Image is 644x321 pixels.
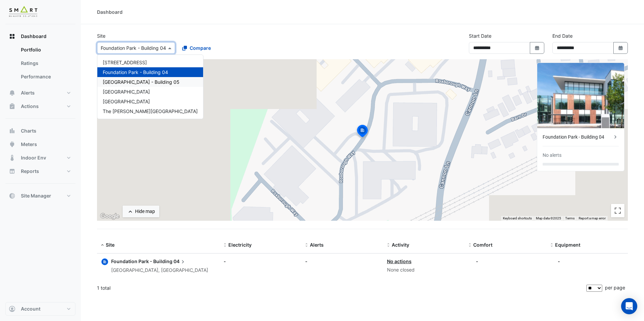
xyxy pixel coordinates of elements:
span: Alerts [310,242,324,248]
label: End Date [552,32,573,39]
span: Account [21,306,40,312]
app-icon: Actions [9,103,15,110]
span: The [PERSON_NAME][GEOGRAPHIC_DATA] [103,108,198,114]
span: Foundation Park - Building [111,258,172,264]
button: Hide map [123,206,159,217]
span: Indoor Env [21,154,46,161]
div: No alerts [543,152,561,159]
span: [GEOGRAPHIC_DATA] [103,99,150,104]
div: - [224,258,297,265]
span: [GEOGRAPHIC_DATA] - Building 05 [103,79,180,85]
button: Charts [5,124,75,138]
span: Actions [21,103,39,110]
span: Meters [21,141,37,148]
div: - [476,258,478,265]
fa-icon: Select Date [534,45,540,51]
div: [GEOGRAPHIC_DATA], [GEOGRAPHIC_DATA] [111,266,208,274]
app-icon: Meters [9,141,15,148]
a: Terms (opens in new tab) [565,216,575,220]
button: Indoor Env [5,151,75,165]
span: Equipment [555,242,580,248]
a: No actions [387,258,412,264]
div: Hide map [135,208,155,215]
span: Site [106,242,115,248]
app-icon: Site Manager [9,192,15,199]
app-icon: Indoor Env [9,154,15,161]
fa-icon: Select Date [618,45,624,51]
button: Actions [5,100,75,113]
button: Compare [178,42,215,54]
span: Dashboard [21,33,46,40]
div: Dashboard [97,8,123,15]
span: 04 [173,258,186,265]
span: per page [605,285,625,290]
span: Comfort [473,242,492,248]
button: Alerts [5,86,75,100]
label: Site [97,32,105,39]
app-icon: Dashboard [9,33,15,40]
div: 1 total [97,280,585,296]
div: - [558,258,560,265]
span: [GEOGRAPHIC_DATA] [103,89,150,95]
span: Foundation Park - Building 04 [103,69,168,75]
button: Toggle fullscreen view [611,204,624,217]
app-icon: Alerts [9,90,15,96]
app-icon: Charts [9,128,15,134]
img: Google [99,212,121,221]
span: Charts [21,128,36,134]
a: Open this area in Google Maps (opens a new window) [99,212,121,221]
span: Map data ©2025 [536,216,561,220]
a: Portfolio [15,43,75,57]
a: Performance [15,70,75,83]
div: Options List [97,55,203,119]
span: Activity [392,242,409,248]
div: Open Intercom Messenger [621,298,637,314]
button: Account [5,302,75,316]
div: - [305,258,379,265]
span: Alerts [21,90,35,96]
img: Company Logo [8,5,38,19]
img: site-pin-selected.svg [355,124,370,140]
a: Ratings [15,57,75,70]
a: Report a map error [579,216,606,220]
span: Electricity [228,242,252,248]
button: Site Manager [5,189,75,203]
button: Dashboard [5,30,75,43]
button: Keyboard shortcuts [503,216,532,221]
span: Reports [21,168,39,175]
div: Foundation Park - Building 04 [543,134,612,141]
span: Compare [190,44,211,51]
button: Meters [5,138,75,151]
app-icon: Reports [9,168,15,175]
div: Dashboard [5,43,75,86]
img: Foundation Park - Building 04 [537,63,624,128]
span: [STREET_ADDRESS] [103,60,147,65]
button: Reports [5,165,75,178]
label: Start Date [469,32,491,39]
div: None closed [387,266,460,274]
span: Site Manager [21,192,51,199]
